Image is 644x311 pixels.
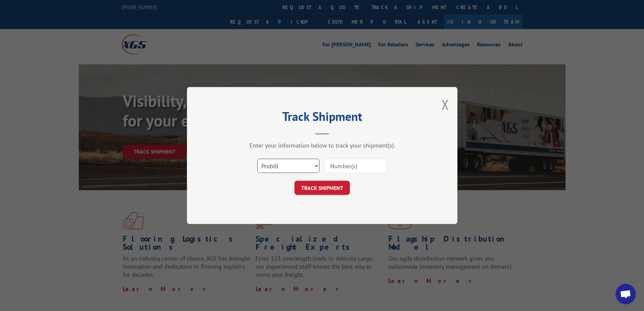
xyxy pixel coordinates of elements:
[294,181,350,195] button: TRACK SHIPMENT
[442,95,449,113] button: Close modal
[616,284,636,304] div: Open chat
[221,141,424,149] div: Enter your information below to track your shipment(s).
[325,159,387,173] input: Number(s)
[221,112,424,125] h2: Track Shipment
